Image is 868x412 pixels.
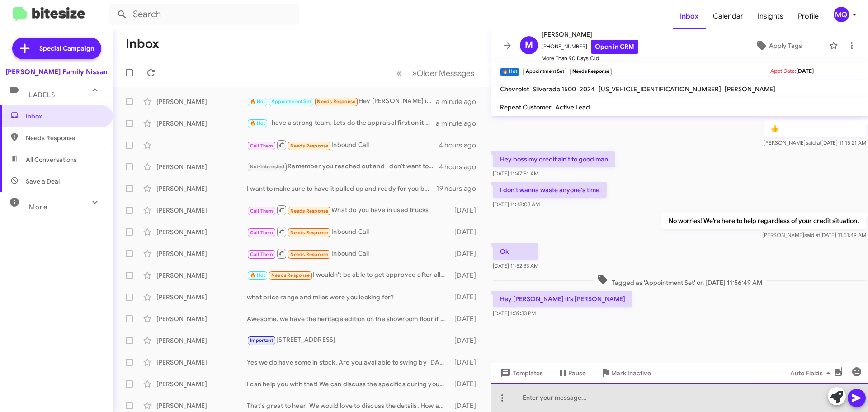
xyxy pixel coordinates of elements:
[290,143,329,149] span: Needs Response
[247,335,450,346] div: [STREET_ADDRESS]
[156,379,247,388] div: [PERSON_NAME]
[247,314,450,323] div: Awesome, we have the heritage edition on the showroom floor if y'all are interested in seeing it?
[568,365,586,381] span: Pause
[764,120,866,137] p: 👍
[500,85,529,93] span: Chevrolet
[770,67,796,74] span: Appt Date:
[791,3,826,29] a: Profile
[555,103,590,111] span: Active Lead
[26,133,103,142] span: Needs Response
[790,365,834,381] span: Auto Fields
[450,293,483,302] div: [DATE]
[247,401,450,410] div: That's great to hear! We would love to discuss the details. How about booking an appointment to v...
[493,310,536,317] span: [DATE] 1:39:33 PM
[156,162,247,171] div: [PERSON_NAME]
[450,401,483,410] div: [DATE]
[156,401,247,410] div: [PERSON_NAME]
[706,3,750,29] a: Calendar
[290,208,329,214] span: Needs Response
[804,232,820,238] span: said at
[493,201,540,208] span: [DATE] 11:48:03 AM
[406,64,480,82] button: Next
[39,44,94,53] span: Special Campaign
[493,243,538,260] p: Ok
[5,67,108,76] div: [PERSON_NAME] Family Nissan
[750,3,791,29] a: Insights
[250,143,274,149] span: Call Them
[247,358,450,367] div: Yes we do have some in stock. Are you available to swing by [DATE]?
[156,97,247,106] div: [PERSON_NAME]
[156,249,247,258] div: [PERSON_NAME]
[412,67,417,79] span: »
[450,227,483,237] div: [DATE]
[247,204,450,216] div: What do you have in used trucks
[290,251,329,257] span: Needs Response
[247,226,450,237] div: Inbound Call
[783,365,841,381] button: Auto Fields
[580,85,595,93] span: 2024
[493,170,538,177] span: [DATE] 11:47:51 AM
[26,177,60,186] span: Save a Deal
[250,337,274,343] span: Important
[250,230,274,236] span: Call Them
[533,85,576,93] span: Silverado 1500
[156,314,247,323] div: [PERSON_NAME]
[250,99,265,104] span: 🔥 Hot
[290,230,329,236] span: Needs Response
[247,270,450,280] div: I wouldn't be able to get approved after all? I sent in the other co-signer but she said she does...
[317,99,355,104] span: Needs Response
[450,249,483,258] div: [DATE]
[29,91,55,99] span: Labels
[525,38,533,52] span: M
[156,206,247,215] div: [PERSON_NAME]
[436,119,483,128] div: a minute ago
[570,68,612,76] small: Needs Response
[391,64,407,82] button: Previous
[769,38,802,54] span: Apply Tags
[493,291,632,307] p: Hey [PERSON_NAME] it's [PERSON_NAME]
[156,336,247,345] div: [PERSON_NAME]
[725,85,775,93] span: [PERSON_NAME]
[26,155,77,164] span: All Conversations
[673,3,706,29] a: Inbox
[271,99,311,104] span: Appointment Set
[491,365,550,381] button: Templates
[247,379,450,388] div: I can help you with that! We can discuss the specifics during your visit. Would you like to sched...
[247,139,439,151] div: Inbound Call
[396,67,401,79] span: «
[450,336,483,345] div: [DATE]
[762,232,866,238] span: [PERSON_NAME] [DATE] 11:51:49 AM
[450,358,483,367] div: [DATE]
[156,184,247,193] div: [PERSON_NAME]
[29,203,47,211] span: More
[436,184,483,193] div: 19 hours ago
[493,182,607,198] p: I don't wanna waste anyone's time
[542,40,638,54] span: [PHONE_NUMBER]
[392,64,480,82] nav: Page navigation example
[796,67,814,74] span: [DATE]
[594,274,766,287] span: Tagged as 'Appointment Set' on [DATE] 11:56:49 AM
[271,272,310,278] span: Needs Response
[826,7,858,22] button: MQ
[542,29,638,40] span: [PERSON_NAME]
[550,365,593,381] button: Pause
[764,139,866,146] span: [PERSON_NAME] [DATE] 11:15:21 AM
[156,271,247,280] div: [PERSON_NAME]
[834,7,849,22] div: MQ
[26,112,103,121] span: Inbox
[156,119,247,128] div: [PERSON_NAME]
[247,184,436,193] div: I want to make sure to have it pulled up and ready for you before you arrive.
[599,85,721,93] span: [US_VEHICLE_IDENTIFICATION_NUMBER]
[591,40,638,54] a: Open in CRM
[156,227,247,237] div: [PERSON_NAME]
[498,365,543,381] span: Templates
[661,213,866,229] p: No worries! We’re here to help regardless of your credit situation.
[12,38,101,59] a: Special Campaign
[542,54,638,63] span: More Than 90 Days Old
[439,141,483,150] div: 4 hours ago
[593,365,658,381] button: Mark Inactive
[493,262,538,269] span: [DATE] 11:52:33 AM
